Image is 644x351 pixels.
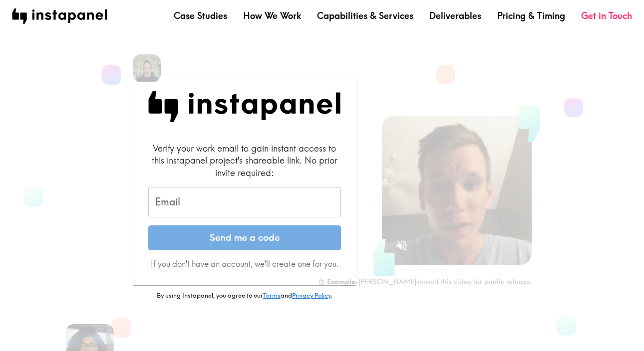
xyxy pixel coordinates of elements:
[243,9,301,22] a: How We Work
[318,277,532,286] div: - [PERSON_NAME] shared this video for public release.
[391,235,412,256] button: Sound is off
[133,54,161,82] img: Martina
[317,9,413,22] a: Capabilities & Services
[581,9,632,22] a: Get in Touch
[263,291,281,299] a: Terms
[327,277,355,286] b: Example
[132,291,357,300] p: By using Instapanel, you agree to our and .
[148,258,341,269] p: If you don't have an account, we'll create one for you.
[497,9,565,22] a: Pricing & Timing
[292,291,330,299] a: Privacy Policy
[174,9,227,22] a: Case Studies
[148,142,341,179] div: Verify your work email to gain instant access to this instapanel project's shareable link. No pri...
[148,91,341,122] img: Instapanel
[429,9,481,22] a: Deliverables
[12,8,107,24] img: instapanel
[148,225,341,250] button: Send me a code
